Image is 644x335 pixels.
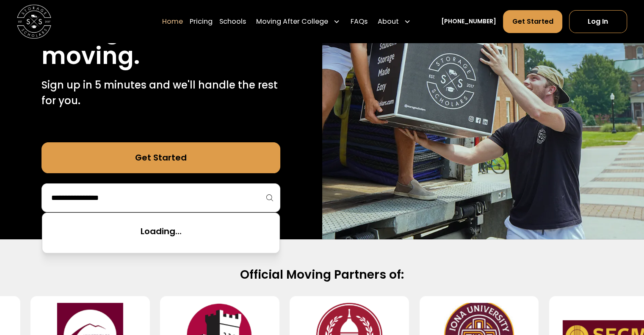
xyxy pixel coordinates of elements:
[350,9,367,33] a: FAQs
[256,16,328,26] div: Moving After College
[569,10,627,33] a: Log In
[441,17,496,26] a: [PHONE_NUMBER]
[253,9,343,33] div: Moving After College
[41,142,280,173] a: Get Started
[17,4,51,39] img: Storage Scholars main logo
[374,9,414,33] div: About
[49,267,595,282] h2: Official Moving Partners of:
[190,9,213,33] a: Pricing
[219,9,246,33] a: Schools
[503,10,562,33] a: Get Started
[162,9,183,33] a: Home
[41,78,280,108] p: Sign up in 5 minutes and we'll handle the rest for you.
[378,16,399,26] div: About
